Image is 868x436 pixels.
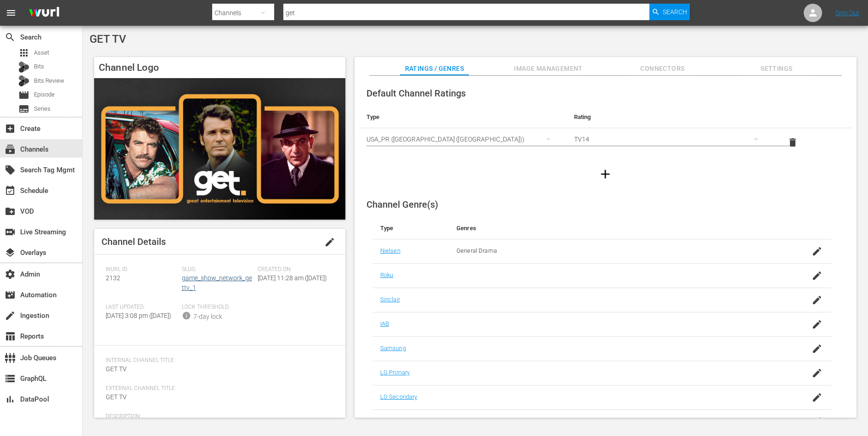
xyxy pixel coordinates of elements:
[5,373,16,384] span: GraphQL
[34,76,64,85] span: Bits Review
[34,48,49,57] span: Asset
[782,131,804,153] button: delete
[258,274,327,282] span: [DATE] 11:28 am ([DATE])
[567,106,774,128] th: Rating
[182,266,254,273] span: Slug:
[574,126,767,152] div: TV14
[324,237,335,248] span: edit
[106,312,171,319] span: [DATE] 3:08 pm ([DATE])
[94,78,345,220] img: GET TV
[359,106,567,128] th: Type
[380,320,389,327] a: IAB
[106,266,177,273] span: Wurl ID:
[787,137,798,148] span: delete
[5,185,16,196] span: Schedule
[5,289,16,300] span: Automation
[380,296,400,303] a: Sinclair
[380,393,417,400] a: LG Secondary
[380,418,411,425] a: LG Channel
[18,75,29,86] div: Bits Review
[22,2,66,24] img: ans4CAIJ8jUAAAAAAAAAAAAAAAAAAAAAAAAgQb4GAAAAAAAAAAAAAAAAAAAAAAAAJMjXAAAAAAAAAAAAAAAAAAAAAAAAgAT5G...
[5,269,16,280] span: Admin
[34,104,51,113] span: Series
[5,310,16,321] span: Ingestion
[18,103,29,114] span: Series
[193,312,222,322] div: 7-day lock
[182,274,252,291] a: game_show_network_gettv_1
[366,199,438,210] span: Channel Genre(s)
[101,236,166,247] span: Channel Details
[6,7,17,18] span: menu
[106,365,127,373] span: GET TV
[34,62,44,71] span: Bits
[18,62,29,73] div: Bits
[380,247,400,254] a: Nielsen
[663,4,687,20] span: Search
[106,393,127,401] span: GET TV
[94,57,345,78] h4: Channel Logo
[380,369,410,376] a: LG Primary
[5,331,16,342] span: Reports
[366,88,466,99] span: Default Channel Ratings
[5,394,16,405] span: DataPool
[182,311,191,320] span: info
[380,272,394,278] a: Roku
[106,274,120,282] span: 2132
[258,266,329,273] span: Created On:
[5,32,16,43] span: Search
[106,304,177,311] span: Last Updated:
[5,144,16,155] span: Channels
[514,63,583,74] span: Image Management
[835,9,859,17] a: Sign Out
[18,47,29,58] span: Asset
[366,126,559,152] div: USA_PR ([GEOGRAPHIC_DATA] ([GEOGRAPHIC_DATA]))
[182,304,254,311] span: Lock Threshold:
[106,385,329,392] span: External Channel Title:
[5,226,16,238] span: Live Streaming
[742,63,811,74] span: Settings
[5,123,16,134] span: Create
[380,345,406,351] a: Samsung
[90,33,126,45] span: GET TV
[319,231,341,253] button: edit
[5,247,16,258] span: Overlays
[106,413,329,420] span: Description:
[359,106,852,157] table: simple table
[400,63,469,74] span: Ratings / Genres
[5,352,16,363] span: Job Queues
[373,217,449,239] th: Type
[5,164,16,176] span: Search Tag Mgmt
[649,4,690,20] button: Search
[18,90,29,101] span: Episode
[106,357,329,364] span: Internal Channel Title:
[449,217,780,239] th: Genres
[628,63,697,74] span: Connectors
[5,206,16,217] span: VOD
[34,90,55,99] span: Episode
